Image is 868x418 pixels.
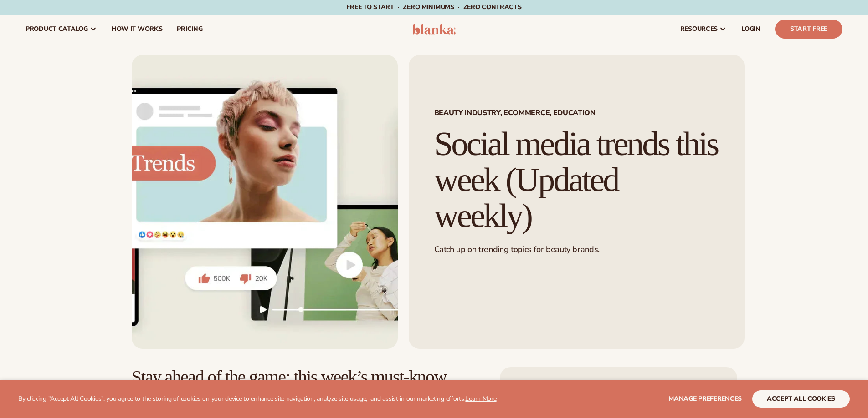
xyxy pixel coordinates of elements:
[18,395,497,403] p: By clicking "Accept All Cookies", you agree to the storing of cookies on your device to enhance s...
[132,55,398,349] img: Social media trends this week (Updated weekly)
[680,25,718,33] span: resources
[434,244,600,255] span: Catch up on trending topics for beauty brands.
[346,3,521,11] span: Free to start · ZERO minimums · ZERO contracts
[752,390,850,408] button: accept all cookies
[112,25,163,33] span: How It Works
[668,394,742,403] span: Manage preferences
[668,390,742,408] button: Manage preferences
[434,126,719,233] h1: Social media trends this week (Updated weekly)
[434,109,719,116] span: Beauty Industry, Ecommerce, Education
[18,15,104,44] a: product catalog
[104,15,170,44] a: How It Works
[673,15,734,44] a: resources
[177,25,202,33] span: pricing
[465,394,496,403] a: Learn More
[412,24,456,35] img: logo
[132,367,482,407] h2: Stay ahead of the game: this week’s must-know social media trends
[26,25,88,33] span: product catalog
[734,15,768,44] a: LOGIN
[775,20,842,39] a: Start Free
[169,15,210,44] a: pricing
[741,25,760,33] span: LOGIN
